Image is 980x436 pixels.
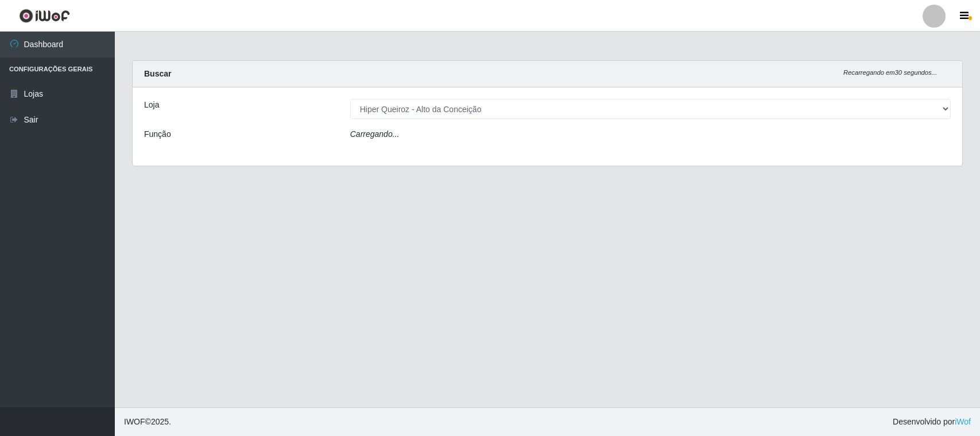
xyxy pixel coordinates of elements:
[144,69,171,78] strong: Buscar
[350,129,400,139] i: Carregando...
[955,417,971,426] a: iWof
[124,417,145,426] span: IWOF
[19,9,70,23] img: CoreUI Logo
[124,416,171,428] span: © 2025 .
[893,416,971,428] span: Desenvolvido por
[144,128,171,140] label: Função
[144,99,159,111] label: Loja
[843,69,937,76] i: Recarregando em 30 segundos...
